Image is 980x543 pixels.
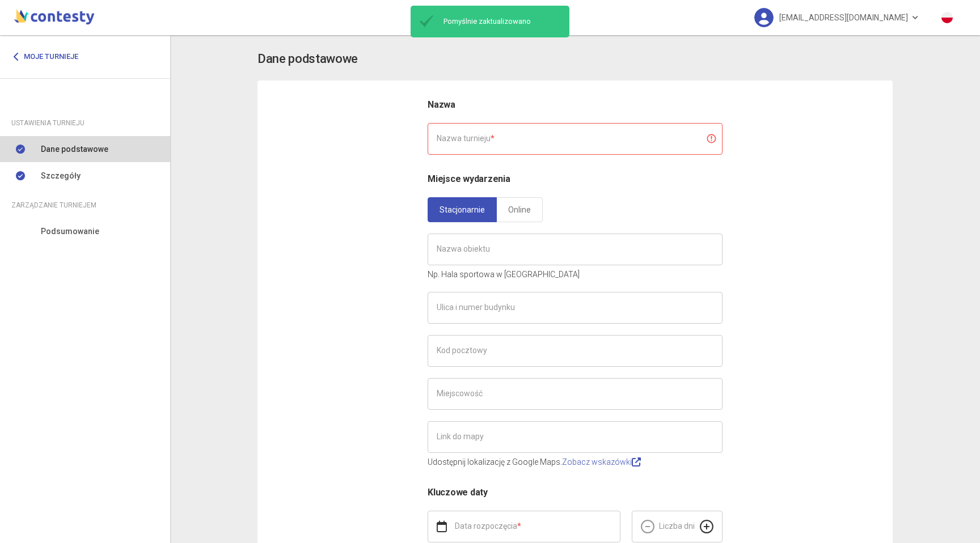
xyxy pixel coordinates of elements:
span: Podsumowanie [41,225,99,237]
h3: Dane podstawowe [257,49,358,69]
span: Nazwa [428,99,455,110]
span: Pomyślnie zaktualizowano [438,16,565,27]
p: Udostępnij lokalizację z Google Maps. [428,456,723,468]
a: Moje turnieje [11,46,87,67]
span: Dane podstawowe [41,143,108,155]
app-title: settings-basic.title [257,49,893,69]
div: Ustawienia turnieju [11,117,159,129]
a: Zobacz wskazówki [562,457,641,466]
span: Szczegóły [41,169,81,182]
span: Miejsce wydarzenia [428,173,510,184]
p: Np. Hala sportowa w [GEOGRAPHIC_DATA] [428,268,723,281]
span: Kluczowe daty [428,487,488,498]
a: Online [496,197,543,222]
span: Zarządzanie turniejem [11,199,96,211]
span: [EMAIL_ADDRESS][DOMAIN_NAME] [779,6,908,29]
a: Stacjonarnie [428,197,497,222]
